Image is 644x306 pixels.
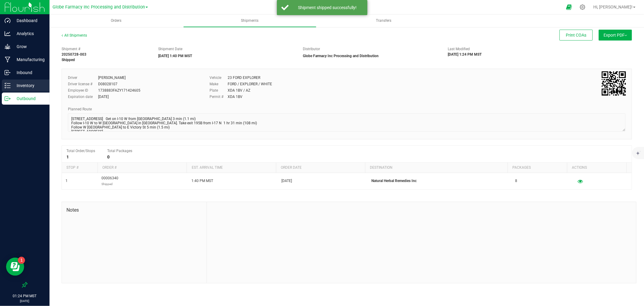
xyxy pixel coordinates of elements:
strong: Shipped [62,58,75,62]
inline-svg: Inventory [5,83,11,89]
p: 01:24 PM MST [3,293,47,299]
button: Print COAs [559,30,593,41]
div: 1738883FAZY171424605 [98,88,140,93]
inline-svg: Outbound [5,96,11,102]
p: Inventory [11,82,47,89]
button: Export PDF [599,30,632,41]
th: Stop # [62,163,98,173]
inline-svg: Inbound [5,70,11,76]
span: Shipment # [62,46,149,52]
inline-svg: Grow [5,44,11,50]
p: Shipped [101,181,118,187]
strong: 20250728-003 [62,52,86,57]
label: Driver [68,75,98,80]
span: 00006340 [101,175,118,187]
p: Outbound [11,95,47,102]
th: Est. arrival time [187,163,276,173]
iframe: Resource center unread badge [18,257,25,264]
span: Total Order/Stops [66,149,95,153]
div: D08028107 [98,81,117,87]
span: Print COAs [566,33,586,37]
div: Shipment shipped successfully! [292,5,363,11]
label: Vehicle [210,75,228,80]
label: Shipment Date [158,46,182,52]
th: Packages [508,163,567,173]
strong: [DATE] 1:40 PM MST [158,54,192,58]
p: Natural Herbal Remedies Inc [371,178,508,184]
strong: 1 [66,155,69,159]
qrcode: 20250728-003 [602,71,626,96]
a: Orders [50,15,183,27]
p: Grow [11,43,47,50]
div: XDA 1BV / AZ [228,88,250,93]
span: Globe Farmacy Inc Processing and Distribution [53,5,145,10]
label: Expiration date [68,94,98,99]
div: FORD / EXPLORER / WHITE [228,81,272,87]
span: 8 [515,178,517,184]
span: 1 [66,178,68,184]
label: Pin the sidebar to full width on large screens [22,282,28,288]
span: Shipments [233,18,267,23]
inline-svg: Manufacturing [5,57,11,63]
label: Driver license # [68,81,98,87]
p: Dashboard [11,17,47,24]
p: Inbound [11,69,47,76]
th: Destination [365,163,508,173]
div: XDA 1BV [228,94,242,99]
label: Plate [210,88,228,93]
span: Hi, [PERSON_NAME]! [593,5,633,9]
strong: [DATE] 1:24 PM MST [448,52,482,57]
div: Manage settings [579,4,586,10]
a: Transfers [317,15,450,27]
a: All Shipments [62,33,87,37]
strong: Globe Farmacy Inc Processing and Distribution [303,54,379,58]
span: 1:40 PM MST [191,178,213,184]
p: Analytics [11,30,47,37]
span: Transfers [368,18,399,23]
p: Manufacturing [11,56,47,63]
label: Last Modified [448,46,470,52]
inline-svg: Analytics [5,31,11,37]
span: Total Packages [107,149,132,153]
span: Planned Route [68,107,92,111]
div: [PERSON_NAME] [98,75,126,80]
span: Open Ecommerce Menu [562,1,576,13]
label: Permit # [210,94,228,99]
img: Scan me! [602,71,626,96]
label: Make [210,81,228,87]
label: Employee ID [68,88,98,93]
div: [DATE] [98,94,109,99]
iframe: Resource center [6,258,24,276]
a: Shipments [183,15,316,27]
span: [DATE] [281,178,292,184]
strong: 0 [107,155,110,159]
span: Notes [66,207,202,214]
div: 23 FORD EXPLORER [228,75,260,80]
inline-svg: Dashboard [5,18,11,24]
p: [DATE] [3,299,47,303]
th: Actions [567,163,626,173]
th: Order # [98,163,187,173]
label: Distributor [303,46,320,52]
span: Orders [103,18,130,23]
th: Order date [276,163,365,173]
